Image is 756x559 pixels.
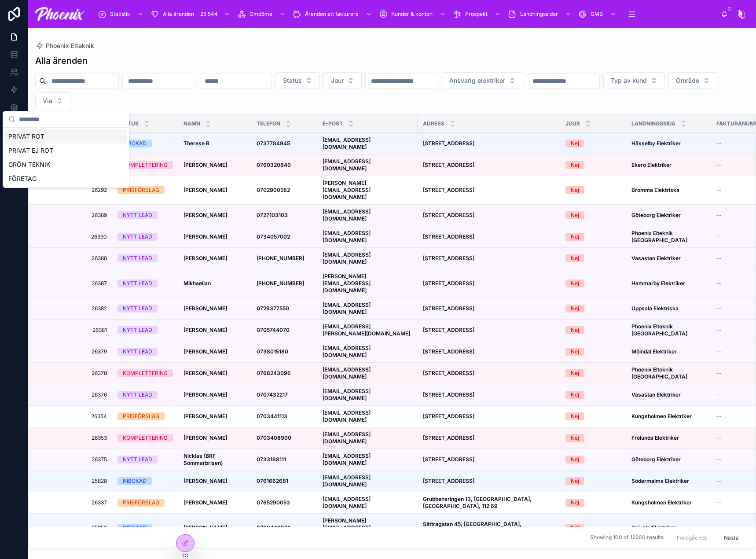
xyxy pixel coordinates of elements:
[57,456,107,463] a: 26375
[323,273,412,294] a: [PERSON_NAME][EMAIL_ADDRESS][DOMAIN_NAME]
[117,140,173,147] a: INBOKAD
[631,230,706,244] a: Phoenix Elteknik [GEOGRAPHIC_DATA]
[57,391,107,398] a: 26376
[123,348,152,356] div: NYTT LEAD
[423,434,474,441] strong: [STREET_ADDRESS]
[631,255,681,261] strong: Vasastan Elektriker
[465,11,488,18] span: Prospekt
[631,305,706,312] a: Uppsala Elektriska
[520,11,558,18] span: Landningssidor
[183,452,223,466] strong: Nicklas (BRF Sommarbrisen)
[423,162,555,169] a: [STREET_ADDRESS]
[565,305,621,313] a: Nej
[123,412,159,420] div: PRISFÖRSLAG
[257,162,291,168] strong: 0760320840
[716,327,722,334] span: --
[571,140,579,147] div: Nej
[323,388,412,402] a: [EMAIL_ADDRESS][DOMAIN_NAME]
[257,212,288,218] strong: 0727103103
[57,233,107,240] a: 26390
[423,255,474,261] strong: [STREET_ADDRESS]
[323,345,412,359] a: [EMAIL_ADDRESS][DOMAIN_NAME]
[571,305,579,313] div: Nej
[423,348,474,355] strong: [STREET_ADDRESS]
[257,280,312,287] a: [PHONE_NUMBER]
[57,187,107,194] a: 26292
[183,327,227,333] strong: [PERSON_NAME]
[423,187,555,194] a: [STREET_ADDRESS]
[117,391,173,399] a: NYTT LEAD
[257,140,312,147] a: 0737784945
[565,279,621,287] a: Nej
[565,161,621,169] a: Nej
[183,233,227,240] strong: [PERSON_NAME]
[565,326,621,334] a: Nej
[716,187,722,194] span: --
[117,254,173,262] a: NYTT LEAD
[275,72,320,89] button: Select Button
[183,162,227,168] strong: [PERSON_NAME]
[423,280,555,287] a: [STREET_ADDRESS]
[449,76,505,85] span: Ansvarig elektriker
[571,233,579,241] div: Nej
[257,413,287,419] strong: 0703441113
[323,323,410,337] strong: [EMAIL_ADDRESS][PERSON_NAME][DOMAIN_NAME]
[565,434,621,442] a: Nej
[117,186,173,194] a: PRISFÖRSLAG
[423,187,474,193] strong: [STREET_ADDRESS]
[423,370,555,377] a: [STREET_ADDRESS]
[5,143,127,158] div: PRIVAT EJ ROT
[257,305,289,312] strong: 0729377550
[57,255,107,262] span: 26388
[257,140,290,147] strong: 0737784945
[257,456,286,463] strong: 0733188111
[123,211,152,219] div: NYTT LEAD
[631,212,706,219] a: Göteborg Elektriker
[43,96,52,105] span: Via
[423,305,555,312] a: [STREET_ADDRESS]
[235,6,290,22] a: Omdöme
[571,254,579,262] div: Nej
[571,391,579,399] div: Nej
[716,140,722,147] span: --
[423,212,474,218] strong: [STREET_ADDRESS]
[323,302,412,316] a: [EMAIL_ADDRESS][DOMAIN_NAME]
[183,391,227,398] strong: [PERSON_NAME]
[123,233,152,241] div: NYTT LEAD
[57,280,107,287] a: 26387
[257,456,312,463] a: 0733188111
[257,233,312,240] a: 0734057002
[183,413,246,420] a: [PERSON_NAME]
[257,162,312,169] a: 0760320840
[716,391,722,398] span: --
[423,212,555,219] a: [STREET_ADDRESS]
[631,255,706,262] a: Vasastan Elektriker
[323,409,412,423] a: [EMAIL_ADDRESS][DOMAIN_NAME]
[716,233,722,240] span: --
[565,211,621,219] a: Nej
[571,456,579,463] div: Nej
[571,369,579,377] div: Nej
[257,255,304,261] strong: [PHONE_NUMBER]
[331,76,344,85] span: Jour
[631,280,685,287] strong: Hammarby Elektriker
[423,233,474,240] strong: [STREET_ADDRESS]
[257,305,312,312] a: 0729377550
[250,11,272,18] span: Omdöme
[57,434,107,441] a: 26353
[631,162,672,168] strong: Ekerö Elektriker
[423,456,474,463] strong: [STREET_ADDRESS]
[123,140,147,147] div: INBOKAD
[57,305,107,312] a: 26382
[117,279,173,287] a: NYTT LEAD
[117,161,173,169] a: KOMPLETTERING
[323,208,371,222] strong: [EMAIL_ADDRESS][DOMAIN_NAME]
[565,391,621,399] a: Nej
[117,369,173,377] a: KOMPLETTERING
[423,280,474,287] strong: [STREET_ADDRESS]
[450,6,505,22] a: Prospekt
[716,212,722,219] span: --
